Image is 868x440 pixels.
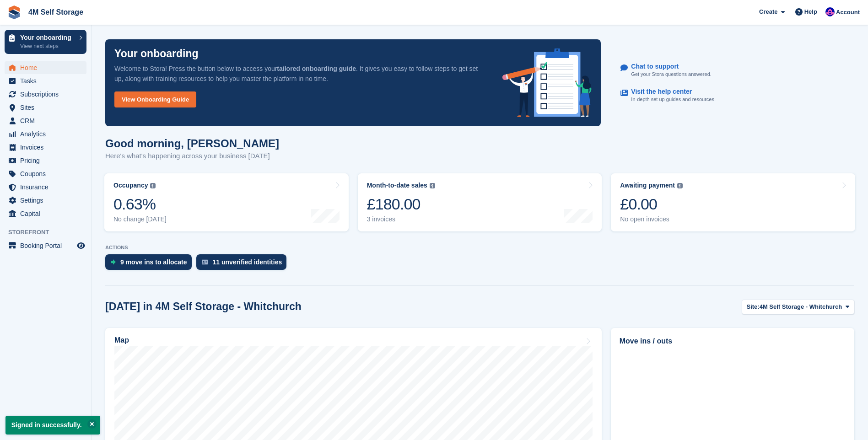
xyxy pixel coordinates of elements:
[20,167,75,180] span: Coupons
[20,194,75,207] span: Settings
[202,259,208,265] img: verify_identity-adf6edd0f0f0b5bbfe63781bf79b02c33cf7c696d77639b501bdc392416b5a36.svg
[367,215,435,223] div: 3 invoices
[213,258,282,266] div: 11 unverified identities
[5,88,86,101] a: menu
[105,254,196,274] a: 9 move ins to allocate
[631,70,711,78] p: Get your Stora questions answered.
[111,259,116,265] img: move_ins_to_allocate_icon-fdf77a2bb77ea45bf5b3d319d69a93e2d87916cf1d5bf7949dd705db3b84f3ca.svg
[196,254,291,274] a: 11 unverified identities
[5,101,86,114] a: menu
[25,5,87,20] a: 4M Self Storage
[277,65,356,72] strong: tailored onboarding guide
[114,64,488,84] p: Welcome to Stora! Press the button below to access your . It gives you easy to follow steps to ge...
[620,182,675,189] div: Awaiting payment
[5,114,86,127] a: menu
[611,173,855,231] a: Awaiting payment £0.00 No open invoices
[20,75,75,87] span: Tasks
[20,114,75,127] span: CRM
[836,8,860,17] span: Account
[620,336,846,347] h2: Move ins / outs
[742,300,855,315] button: Site: 4M Self Storage - Whitchurch
[759,7,777,16] span: Create
[150,183,156,188] img: icon-info-grey-7440780725fd019a000dd9b08b2336e03edf1995a4989e88bcd33f0948082b44.svg
[120,258,187,266] div: 9 move ins to allocate
[20,239,75,252] span: Booking Portal
[430,183,435,188] img: icon-info-grey-7440780725fd019a000dd9b08b2336e03edf1995a4989e88bcd33f0948082b44.svg
[20,207,75,220] span: Capital
[5,30,86,54] a: Your onboarding View next steps
[20,88,75,101] span: Subscriptions
[620,83,846,108] a: Visit the help center In-depth set up guides and resources.
[747,302,760,311] span: Site:
[5,141,86,154] a: menu
[8,228,91,237] span: Storefront
[5,154,86,167] a: menu
[20,61,75,74] span: Home
[113,215,167,223] div: No change [DATE]
[502,48,592,117] img: onboarding-info-6c161a55d2c0e0a8cae90662b2fe09162a5109e8cc188191df67fb4f79e88e88.svg
[620,58,846,83] a: Chat to support Get your Stora questions answered.
[631,96,716,103] p: In-depth set up guides and resources.
[20,101,75,114] span: Sites
[760,302,842,311] span: 4M Self Storage - Whitchurch
[20,128,75,140] span: Analytics
[5,167,86,180] a: menu
[105,245,854,251] p: ACTIONS
[20,154,75,167] span: Pricing
[105,137,279,150] h1: Good morning, [PERSON_NAME]
[20,141,75,154] span: Invoices
[5,194,86,207] a: menu
[113,182,148,189] div: Occupancy
[20,42,75,50] p: View next steps
[631,63,704,70] p: Chat to support
[677,183,683,188] img: icon-info-grey-7440780725fd019a000dd9b08b2336e03edf1995a4989e88bcd33f0948082b44.svg
[804,7,817,16] span: Help
[105,300,302,313] h2: [DATE] in 4M Self Storage - Whitchurch
[367,182,427,189] div: Month-to-date sales
[114,91,196,107] a: View Onboarding Guide
[5,75,86,87] a: menu
[620,215,683,223] div: No open invoices
[114,48,199,59] p: Your onboarding
[5,128,86,140] a: menu
[75,240,86,251] a: Preview store
[5,61,86,74] a: menu
[114,336,129,344] h2: Map
[113,195,167,214] div: 0.63%
[825,7,835,16] img: Pete Clutton
[5,416,100,435] p: Signed in successfully.
[631,88,708,96] p: Visit the help center
[5,239,86,252] a: menu
[367,195,435,214] div: £180.00
[5,207,86,220] a: menu
[105,151,279,161] p: Here's what's happening across your business [DATE]
[20,181,75,193] span: Insurance
[5,181,86,193] a: menu
[104,173,349,231] a: Occupancy 0.63% No change [DATE]
[358,173,602,231] a: Month-to-date sales £180.00 3 invoices
[620,195,683,214] div: £0.00
[20,34,75,41] p: Your onboarding
[7,5,21,19] img: stora-icon-8386f47178a22dfd0bd8f6a31ec36ba5ce8667c1dd55bd0f319d3a0aa187defe.svg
